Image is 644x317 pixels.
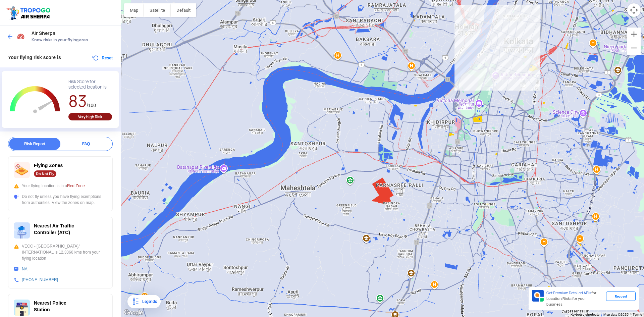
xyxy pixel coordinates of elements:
span: Flying Zones [34,163,63,168]
img: ic_police_station.svg [14,300,30,316]
div: Do Not Fly [34,170,56,177]
div: Very high Risk [68,113,112,120]
a: Open this area in Google Maps (opens a new window) [122,308,145,317]
button: Map camera controls [627,3,641,17]
span: /100 [87,103,96,108]
img: ic_atc.svg [14,222,30,239]
img: ic_tgdronemaps.svg [5,5,53,20]
img: Google [122,308,145,317]
div: VECC - [GEOGRAPHIC_DATA]/ INTERNATIONAL is 12.3366 kms from your flying location [14,243,107,261]
img: ic_arrow_back_blue.svg [7,33,13,40]
button: Keyboard shortcuts [571,312,599,317]
span: 83 [68,91,87,112]
button: Zoom in [627,28,641,41]
img: Premium APIs [532,290,544,302]
div: Do not fly unless you have flying exemptions from authorities. View the zones on map. [14,194,107,206]
a: NA [22,267,28,271]
a: [PHONE_NUMBER] [22,277,58,282]
img: ic_nofly.svg [14,162,30,178]
button: Reset [92,54,113,62]
span: Map data ©2025 [603,313,629,316]
span: Nearest Air Traffic Controller (ATC) [34,223,74,235]
div: FAQ [60,138,112,150]
span: Air Sherpa [32,31,114,36]
img: Legends [131,298,140,306]
div: Request [606,292,636,301]
img: Risk Scores [17,32,25,40]
button: Zoom out [627,41,641,55]
div: for Location Risks for your business. [544,290,606,308]
div: Your flying location is in a [14,183,107,189]
g: Chart [7,79,63,121]
button: Show street map [124,3,144,17]
div: Risk Report [9,138,60,150]
div: Legends [140,298,157,306]
span: Nearest Police Station [34,300,66,312]
span: Red Zone [67,183,85,188]
div: Risk Score for selected location is [68,79,112,90]
span: Your flying risk score is [8,55,61,60]
button: Show satellite imagery [144,3,171,17]
span: Know risks in your flying area [32,37,114,43]
a: Terms [633,313,642,316]
span: Get Premium Detailed APIs [546,290,591,295]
